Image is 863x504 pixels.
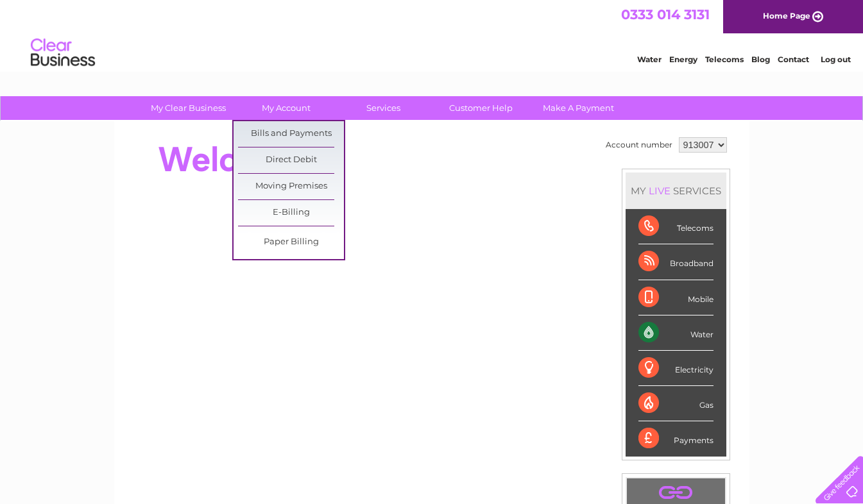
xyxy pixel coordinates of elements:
[428,96,534,120] a: Customer Help
[778,55,809,64] a: Contact
[129,7,735,62] div: Clear Business is a trading name of Verastar Limited (registered in [GEOGRAPHIC_DATA] No. 3667643...
[669,55,697,64] a: Energy
[638,315,713,351] div: Water
[630,482,722,504] a: .
[821,55,851,64] a: Log out
[638,351,713,386] div: Electricity
[638,280,713,315] div: Mobile
[638,209,713,244] div: Telecoms
[626,172,726,209] div: MY SERVICES
[637,55,662,64] a: Water
[525,96,631,120] a: Make A Payment
[751,55,770,64] a: Blog
[238,200,344,226] a: E-Billing
[30,33,96,72] img: logo.png
[638,244,713,280] div: Broadband
[621,6,710,22] a: 0333 014 3131
[238,121,344,147] a: Bills and Payments
[638,386,713,421] div: Gas
[646,185,673,197] div: LIVE
[238,230,344,255] a: Paper Billing
[638,421,713,456] div: Payments
[233,96,339,120] a: My Account
[238,147,344,173] a: Direct Debit
[330,96,436,120] a: Services
[135,96,241,120] a: My Clear Business
[705,55,744,64] a: Telecoms
[602,134,676,156] td: Account number
[238,174,344,199] a: Moving Premises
